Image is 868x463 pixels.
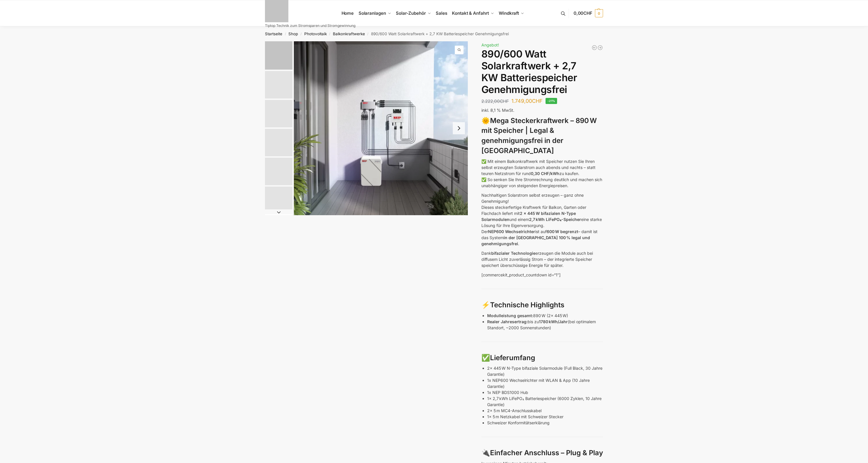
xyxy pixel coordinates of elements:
strong: NEP600 Wechselrichter [488,229,535,234]
img: Bificial im Vergleich zu billig Modulen [265,100,292,127]
span: Angebot! [481,42,499,47]
p: Dank erzeugen die Module auch bei diffusem Licht zuverlässig Strom – der integrierte Speicher spe... [481,250,603,268]
strong: bifazialer Technologie [491,251,535,256]
strong: Mega Steckerkraftwerk – 890 W mit Speicher | Legal & genehmigungsfrei in der [GEOGRAPHIC_DATA] [481,116,597,155]
span: CHF [532,98,543,104]
strong: in der [GEOGRAPHIC_DATA] 100 % legal und genehmigungsfrei [481,235,590,246]
a: Kontakt & Anfahrt [450,0,496,26]
a: Startseite [265,31,282,36]
li: 5 / 12 [264,157,292,186]
a: Windkraft [496,0,527,26]
p: [commercekit_product_countdown id=“1″] [481,272,603,278]
p: 2x 5 m MC4-Anschlusskabel [487,408,603,414]
a: Balkonkraftwerk 890 Watt Solarmodulleistung mit 2kW/h Zendure Speicher [597,45,603,51]
p: Schweizer Konformitätserklärung [487,420,603,426]
li: 6 / 12 [264,186,292,215]
li: 7 / 12 [264,215,292,243]
span: / [365,32,371,36]
a: Steckerkraftwerk mit 2,7kwh-SpeicherBalkonkraftwerk mit 27kw Speicher [294,41,468,215]
img: Balkonkraftwerk mit 2,7kw Speicher [294,41,468,215]
button: Next slide [265,209,292,215]
p: 1x NEP BDS1000 Hub [487,389,603,395]
bdi: 2.222,00 [481,98,509,104]
a: Balkonkraftwerke [333,31,365,36]
h3: ✅ [481,353,603,363]
span: CHF [500,98,509,104]
strong: 1780 kWh/Jahr [539,319,568,324]
p: 1x 5 m Netzkabel mit Schweizer Stecker [487,414,603,420]
p: Tiptop Technik zum Stromsparen und Stromgewinnung [265,24,355,27]
span: 0 [595,9,603,17]
strong: Technische Highlights [490,301,564,309]
span: Windkraft [499,10,519,16]
strong: 2 x 445 W bifazialen N-Type Solarmodulen [481,211,576,222]
li: 1 / 12 [294,41,468,215]
span: / [327,32,333,36]
li: 1 / 12 [264,41,292,70]
span: / [282,32,288,36]
li: 2 / 12 [264,70,292,99]
button: Next slide [453,122,465,134]
a: Sales [433,0,450,26]
span: / [298,32,304,36]
span: Sales [436,10,447,16]
img: Bificial 30 % mehr Leistung [265,158,292,185]
span: inkl. 8,1 % MwSt. [481,108,514,113]
bdi: 1.749,00 [511,98,543,104]
p: Nachhaltigen Solarstrom selbst erzeugen – ganz ohne Genehmigung! Dieses steckerfertige Kraftwerk ... [481,192,603,247]
p: 890 W (2x 445 W) [487,313,603,319]
span: 0,00 [574,10,592,16]
h3: ⚡ [481,300,603,310]
h3: 🔌 [481,448,603,458]
p: 2x 445 W N-Type bifaziale Solarmodule (Full Black, 30 Jahre Garantie) [487,365,603,377]
p: 1x NEP600 Wechselrichter mit WLAN & App (10 Jahre Garantie) [487,377,603,389]
li: 3 / 12 [264,99,292,128]
p: 1x 2,7 kWh LiFePO₄ Batteriespeicher (6000 Zyklen, 10 Jahre Garantie) [487,395,603,408]
li: 4 / 12 [264,128,292,157]
nav: Breadcrumb [255,26,613,41]
img: Balkonkraftwerk 860 [265,187,292,214]
strong: Realer Jahresertrag: [487,319,528,324]
a: Balkonkraftwerk 600/810 Watt Fullblack [591,45,597,51]
strong: Lieferumfang [490,354,535,362]
span: Kontakt & Anfahrt [452,10,489,16]
strong: Einfacher Anschluss – Plug & Play [490,449,603,457]
img: BDS1000 [265,129,292,156]
strong: Modulleistung gesamt: [487,313,533,318]
span: CHF [583,10,592,16]
span: Solaranlagen [359,10,386,16]
h1: 890/600 Watt Solarkraftwerk + 2,7 KW Batteriespeicher Genehmigungsfrei [481,48,603,95]
a: 0,00CHF 0 [574,5,603,22]
a: Photovoltaik [304,31,327,36]
strong: 0,30 CHF/kWh [531,171,559,176]
img: Balkonkraftwerk mit 2,7kw Speicher [265,41,292,70]
a: Shop [288,31,298,36]
a: Solar-Zubehör [394,0,433,26]
strong: 2,7 kWh LiFePO₄-Speicher [529,217,581,222]
h3: 🌞 [481,116,603,156]
a: Solaranlagen [356,0,393,26]
span: Solar-Zubehör [396,10,426,16]
span: -21% [546,98,557,104]
p: bis zu (bei optimalem Standort, ~2000 Sonnenstunden) [487,319,603,331]
img: Balkonkraftwerk mit 2,7kw Speicher [265,71,292,98]
p: ✅ Mit einem Balkonkraftwerk mit Speicher nutzen Sie Ihren selbst erzeugten Solarstrom auch abends... [481,158,603,189]
strong: 600 W begrenzt [547,229,578,234]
